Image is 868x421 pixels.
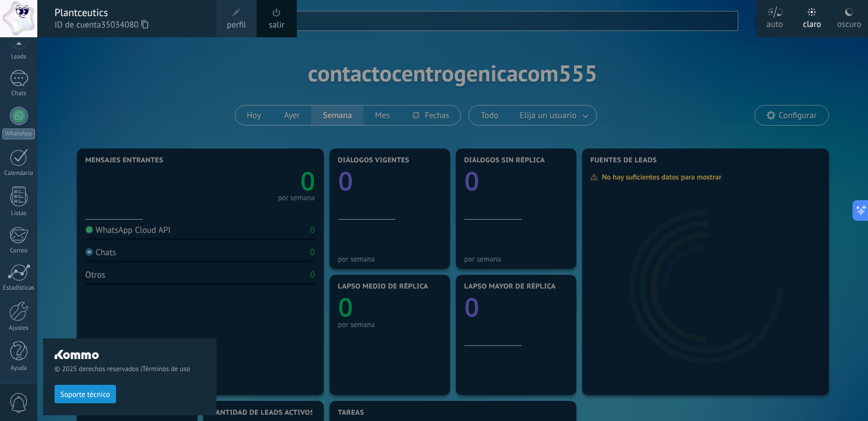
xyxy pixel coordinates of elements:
[2,210,36,217] div: Listas
[142,365,190,373] a: Términos de uso
[2,53,36,61] div: Leads
[227,19,246,32] span: perfil
[2,170,36,177] div: Calendario
[2,90,36,98] div: Chats
[55,19,205,32] span: ID de cuenta
[2,247,36,255] div: Correo
[2,128,35,139] div: WhatsApp
[2,284,36,292] div: Estadísticas
[766,7,783,37] div: auto
[837,7,861,37] div: oscuro
[55,389,116,398] a: Soporte técnico
[55,385,116,403] button: Soporte técnico
[2,325,36,332] div: Ajustes
[2,365,36,372] div: Ayuda
[55,365,205,373] span: © 2025 derechos reservados |
[60,391,110,399] span: Soporte técnico
[269,19,284,32] a: salir
[803,7,821,37] div: claro
[55,6,205,19] div: Plantceutics
[101,19,148,32] span: 35034080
